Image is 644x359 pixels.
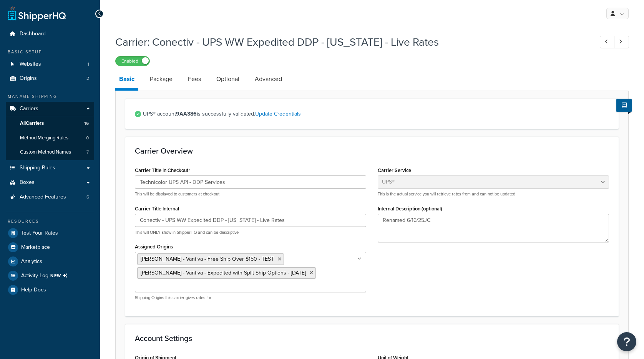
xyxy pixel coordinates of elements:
textarea: Renamed 6/16/25JC [378,214,609,242]
button: Show Help Docs [616,99,632,112]
li: Custom Method Names [6,145,94,159]
span: NEW [50,273,71,279]
h3: Account Settings [135,334,609,342]
a: Activity LogNEW [6,269,94,283]
span: 6 [86,194,89,200]
label: Internal Description (optional) [378,206,442,212]
span: Activity Log [21,271,71,281]
a: Package [146,70,176,88]
a: AllCarriers16 [6,116,94,131]
span: Boxes [20,179,35,186]
a: Test Your Rates [6,226,94,240]
a: Analytics [6,255,94,268]
p: Shipping Origins this carrier gives rates for [135,295,366,301]
li: Method Merging Rules [6,131,94,145]
span: Origins [20,75,37,82]
label: Enabled [116,56,149,66]
span: Help Docs [21,287,46,293]
span: [PERSON_NAME] - Vantiva - Expedited with Split Ship Options - [DATE] [141,269,306,277]
div: Basic Setup [6,49,94,55]
a: Help Docs [6,283,94,297]
a: Shipping Rules [6,161,94,175]
button: Open Resource Center [617,332,636,351]
p: This will ONLY show in ShipperHQ and can be descriptive [135,230,366,235]
span: [PERSON_NAME] - Vantiva - Free Ship Over $150 - TEST [141,255,274,263]
li: Websites [6,57,94,71]
span: 7 [86,149,89,156]
span: Marketplace [21,244,50,251]
span: 2 [86,75,89,82]
a: Basic [115,70,138,91]
span: Analytics [21,258,42,265]
a: Advanced Features6 [6,190,94,204]
a: Optional [212,70,243,88]
a: Origins2 [6,71,94,86]
span: Dashboard [20,31,46,37]
li: [object Object] [6,269,94,283]
span: UPS® account is successfully validated. [143,109,609,119]
a: Method Merging Rules0 [6,131,94,145]
a: Boxes [6,175,94,190]
span: Method Merging Rules [20,135,68,141]
h3: Carrier Overview [135,147,609,155]
span: Test Your Rates [21,230,58,237]
span: Carriers [20,106,38,112]
a: Advanced [251,70,286,88]
a: Carriers [6,102,94,116]
span: All Carriers [20,120,44,127]
span: 1 [88,61,89,68]
a: Next Record [614,36,629,48]
li: Carriers [6,102,94,160]
div: Resources [6,218,94,225]
label: Carrier Title in Checkout [135,167,190,174]
li: Advanced Features [6,190,94,204]
a: Dashboard [6,27,94,41]
div: Manage Shipping [6,93,94,100]
a: Marketplace [6,240,94,254]
span: Advanced Features [20,194,66,200]
strong: 9AA386 [176,110,197,118]
label: Assigned Origins [135,244,173,250]
p: This is the actual service you will retrieve rates from and can not be updated [378,191,609,197]
span: Shipping Rules [20,165,55,171]
a: Fees [184,70,205,88]
span: 16 [84,120,89,127]
h1: Carrier: Conectiv - UPS WW Expedited DDP - [US_STATE] - Live Rates [115,35,586,50]
a: Update Credentials [255,110,301,118]
label: Carrier Service [378,167,411,173]
a: Previous Record [600,36,615,48]
a: Websites1 [6,57,94,71]
label: Carrier Title Internal [135,206,179,212]
p: This will be displayed to customers at checkout [135,191,366,197]
li: Origins [6,71,94,86]
span: Websites [20,61,41,68]
a: Custom Method Names7 [6,145,94,159]
span: 0 [86,135,89,141]
span: Custom Method Names [20,149,71,156]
